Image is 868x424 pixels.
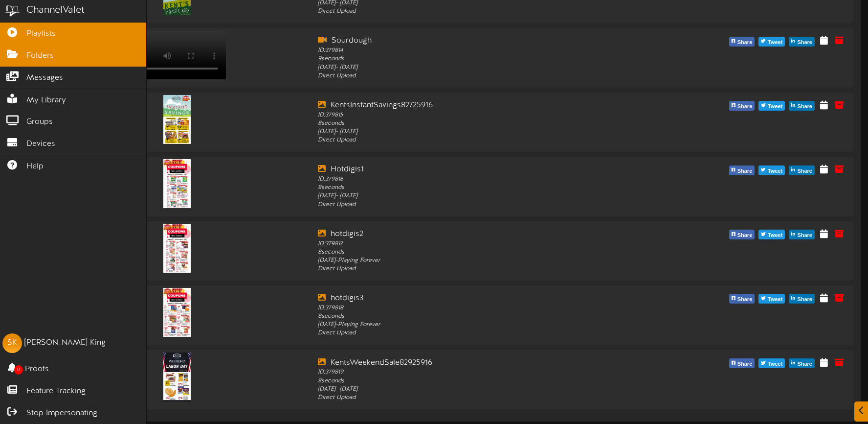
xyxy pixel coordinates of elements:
[758,230,785,239] button: Tweet
[735,294,755,305] span: Share
[729,358,755,368] button: Share
[163,288,191,337] img: b8261b9e-7408-4fb3-81f9-5f56eccf0680.png
[163,353,191,401] img: 3990b818-7c90-4860-bd0f-18460a5d791b.jpg
[318,357,643,369] div: KentsWeekendSale82925916
[729,294,755,304] button: Share
[789,230,815,239] button: Share
[14,365,23,375] span: 0
[729,165,755,175] button: Share
[729,101,755,111] button: Share
[26,3,85,18] div: ChannelValet
[318,293,643,304] div: hotdigis3
[318,394,643,402] div: Direct Upload
[26,386,86,397] span: Feature Tracking
[766,294,784,305] span: Tweet
[163,159,191,208] img: 3f5ba02e-3ca3-4ac1-b1c6-0c74bf534d3b.png
[789,358,815,368] button: Share
[26,95,66,106] span: My Library
[318,304,643,321] div: ID: 379818 8 seconds
[318,229,643,240] div: hotdigis2
[795,37,814,48] span: Share
[729,37,755,47] button: Share
[26,408,97,419] span: Stop Impersonating
[318,201,643,209] div: Direct Upload
[735,37,755,48] span: Share
[318,111,643,128] div: ID: 379815 8 seconds
[735,359,755,370] span: Share
[318,7,643,16] div: Direct Upload
[24,337,106,349] div: [PERSON_NAME] King
[318,265,643,273] div: Direct Upload
[795,359,814,370] span: Share
[758,165,785,175] button: Tweet
[789,165,815,175] button: Share
[729,230,755,239] button: Share
[795,230,814,241] span: Share
[2,333,22,353] div: SK
[318,240,643,257] div: ID: 379817 8 seconds
[766,230,784,241] span: Tweet
[789,37,815,47] button: Share
[26,139,55,150] span: Devices
[318,329,643,337] div: Direct Upload
[318,35,643,47] div: Sourdough
[25,364,49,375] span: Proofs
[318,192,643,200] div: [DATE] - [DATE]
[795,101,814,112] span: Share
[735,230,755,241] span: Share
[758,358,785,368] button: Tweet
[795,166,814,177] span: Share
[766,37,784,48] span: Tweet
[26,50,54,62] span: Folders
[758,294,785,304] button: Tweet
[318,64,643,72] div: [DATE] - [DATE]
[26,28,56,40] span: Playlists
[789,101,815,111] button: Share
[163,224,191,273] img: c0cdb092-51c8-49b3-9781-255b14ff0e51.png
[758,37,785,47] button: Tweet
[318,368,643,385] div: ID: 379819 8 seconds
[766,166,784,177] span: Tweet
[26,161,44,172] span: Help
[26,72,63,84] span: Messages
[318,128,643,136] div: [DATE] - [DATE]
[766,359,784,370] span: Tweet
[318,100,643,111] div: KentsInstantSavings82725916
[789,294,815,304] button: Share
[318,136,643,144] div: Direct Upload
[766,101,784,112] span: Tweet
[318,385,643,394] div: [DATE] - [DATE]
[318,72,643,80] div: Direct Upload
[318,164,643,175] div: Hotdigis1
[318,321,643,329] div: [DATE] - Playing Forever
[735,101,755,112] span: Share
[318,175,643,192] div: ID: 379816 8 seconds
[26,117,53,128] span: Groups
[318,47,643,63] div: ID: 379814 9 seconds
[735,166,755,177] span: Share
[318,257,643,265] div: [DATE] - Playing Forever
[758,101,785,111] button: Tweet
[795,294,814,305] span: Share
[163,95,191,144] img: 92366440-f4b9-4d8a-92ac-9fdb012f6562.jpg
